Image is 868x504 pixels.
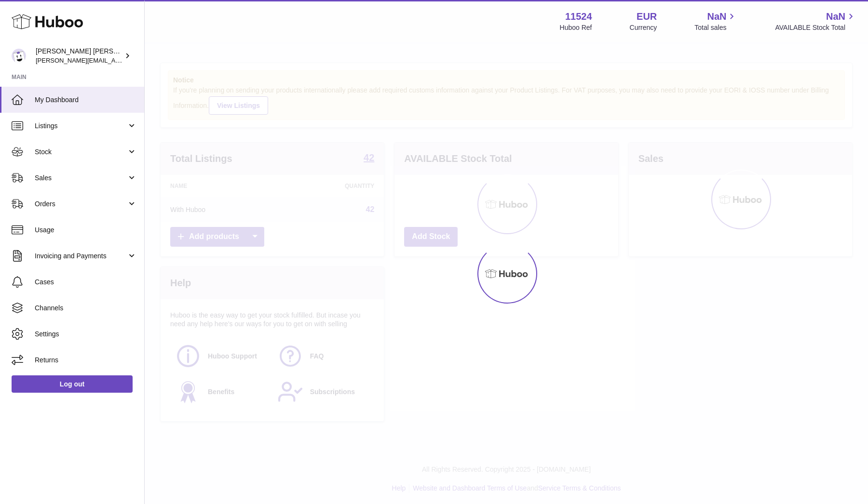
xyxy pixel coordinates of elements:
a: NaN Total sales [694,10,737,32]
span: Orders [35,199,127,209]
span: NaN [707,10,726,23]
span: Listings [35,121,127,131]
span: Usage [35,225,137,235]
strong: 11524 [565,10,592,23]
span: Settings [35,330,137,339]
span: Total sales [694,23,737,32]
strong: EUR [637,10,657,23]
a: NaN AVAILABLE Stock Total [775,10,856,32]
span: AVAILABLE Stock Total [775,23,856,32]
div: Huboo Ref [560,23,592,32]
span: Returns [35,356,137,365]
span: [PERSON_NAME][EMAIL_ADDRESS][DOMAIN_NAME] [36,56,193,64]
span: Sales [35,173,127,183]
span: Invoicing and Payments [35,252,127,261]
div: [PERSON_NAME] [PERSON_NAME] [36,47,122,65]
span: My Dashboard [35,95,137,105]
span: Channels [35,304,137,313]
span: Cases [35,278,137,287]
a: Log out [12,375,133,393]
img: marie@teitv.com [12,49,26,63]
span: Stock [35,147,127,157]
div: Currency [630,23,657,32]
span: NaN [826,10,845,23]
